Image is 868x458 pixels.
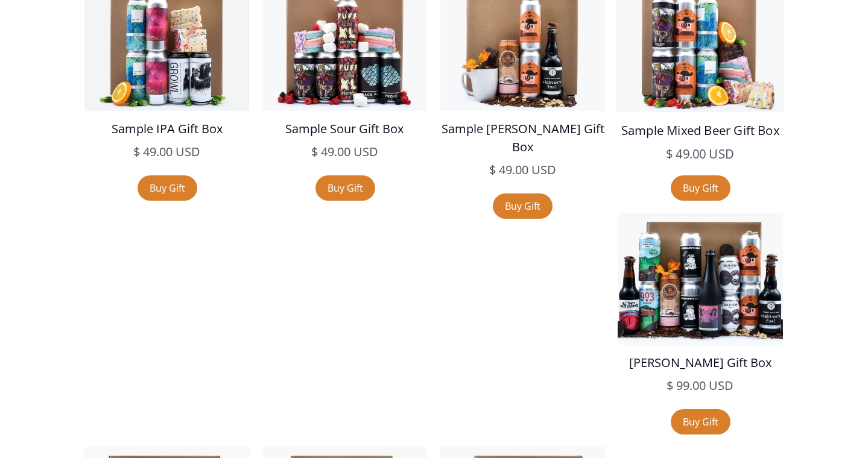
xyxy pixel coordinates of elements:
[84,120,249,138] h5: Sample IPA Gift Box
[618,354,782,372] h5: [PERSON_NAME] Gift Box
[440,161,606,179] h5: $ 49.00 USD
[616,121,785,140] h5: Sample Mixed Beer Gift Box
[616,145,785,163] h5: $ 49.00 USD
[618,213,782,409] a: [PERSON_NAME] Gift Box$ 99.00 USD
[493,193,553,219] a: Buy Gift
[315,175,375,201] a: Buy Gift
[618,377,782,395] h5: $ 99.00 USD
[262,143,427,161] h5: $ 49.00 USD
[671,409,730,434] a: Buy Gift
[84,143,249,161] h5: $ 49.00 USD
[440,120,606,156] h5: Sample [PERSON_NAME] Gift Box
[671,175,730,201] a: Buy Gift
[138,175,197,201] a: Buy Gift
[262,120,427,138] h5: Sample Sour Gift Box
